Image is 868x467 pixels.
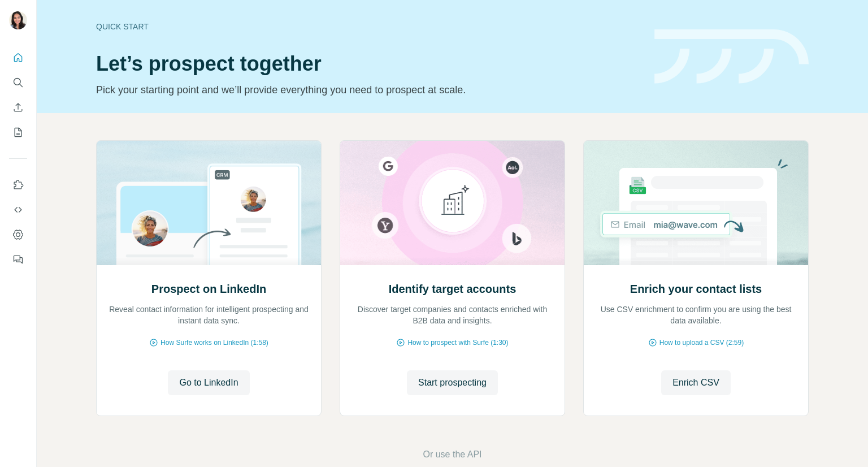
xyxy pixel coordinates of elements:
div: Quick start [96,21,641,32]
button: Quick start [9,47,27,68]
img: banner [654,29,809,84]
span: Enrich CSV [672,376,719,390]
button: Use Surfe API [9,200,27,220]
span: How to upload a CSV (2:59) [659,338,744,348]
span: How to prospect with Surfe (1:30) [407,338,508,348]
p: Discover target companies and contacts enriched with B2B data and insights. [351,304,553,326]
span: How Surfe works on LinkedIn (1:58) [160,338,268,348]
button: Enrich CSV [9,97,27,118]
h1: Let’s prospect together [96,53,641,75]
button: Or use the API [423,448,481,461]
p: Reveal contact information for intelligent prospecting and instant data sync. [108,304,310,326]
button: Feedback [9,249,27,270]
button: Dashboard [9,224,27,245]
p: Pick your starting point and we’ll provide everything you need to prospect at scale. [96,82,641,98]
button: Use Surfe on LinkedIn [9,175,27,195]
h2: Enrich your contact lists [630,281,762,297]
button: Search [9,72,27,93]
h2: Prospect on LinkedIn [151,281,266,297]
button: My lists [9,122,27,142]
button: Enrich CSV [661,370,731,395]
p: Use CSV enrichment to confirm you are using the best data available. [595,304,797,326]
img: Prospect on LinkedIn [96,141,322,265]
img: Avatar [9,11,27,29]
span: Go to LinkedIn [179,376,238,390]
img: Identify target accounts [340,141,565,265]
button: Go to LinkedIn [168,370,249,395]
span: Start prospecting [418,376,487,390]
button: Start prospecting [407,370,498,395]
h2: Identify target accounts [389,281,517,297]
img: Enrich your contact lists [583,141,809,265]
